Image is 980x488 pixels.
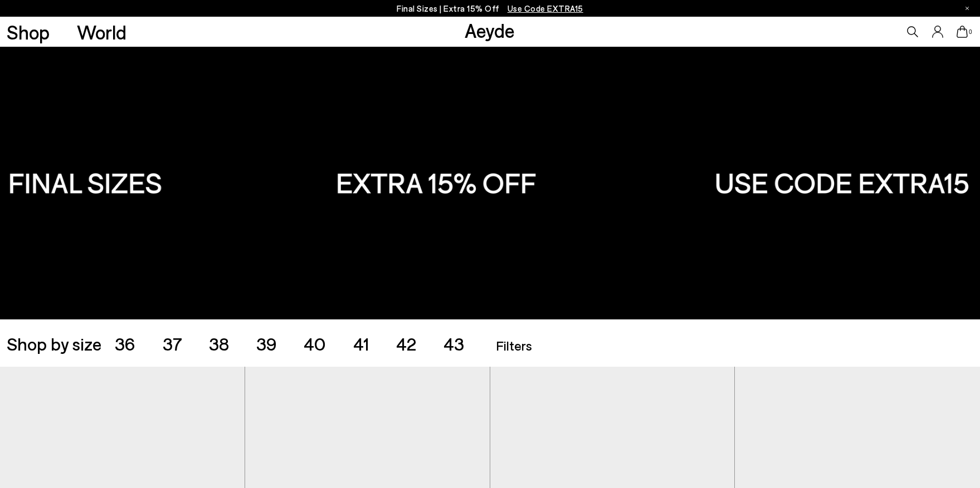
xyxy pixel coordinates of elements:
span: Filters [496,337,532,353]
a: Aeyde [465,18,515,42]
span: 40 [304,333,326,354]
span: 36 [115,333,135,354]
span: 0 [968,29,973,35]
span: 38 [209,333,229,354]
a: 0 [957,26,968,38]
a: Shop [7,22,50,42]
a: World [77,22,126,42]
span: Navigate to /collections/ss25-final-sizes [508,3,583,13]
span: 43 [443,333,464,354]
span: Shop by size [7,334,101,352]
p: Final Sizes | Extra 15% Off [397,2,583,16]
span: 41 [353,333,369,354]
span: 39 [256,333,277,354]
span: 42 [396,333,416,354]
span: 37 [163,333,182,354]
